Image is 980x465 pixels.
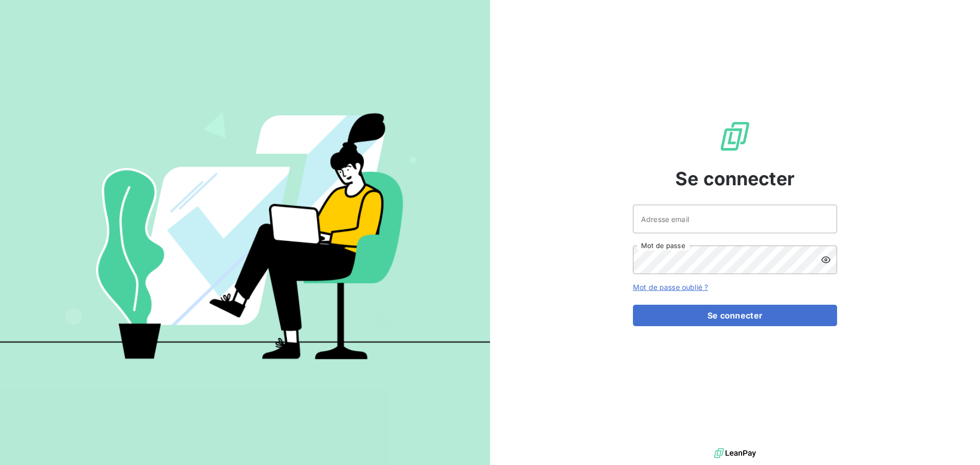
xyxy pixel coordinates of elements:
img: logo [714,446,756,461]
button: Se connecter [633,305,837,326]
a: Mot de passe oublié ? [633,283,708,291]
input: placeholder [633,205,837,233]
span: Se connecter [675,165,795,192]
img: Logo LeanPay [719,120,751,153]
